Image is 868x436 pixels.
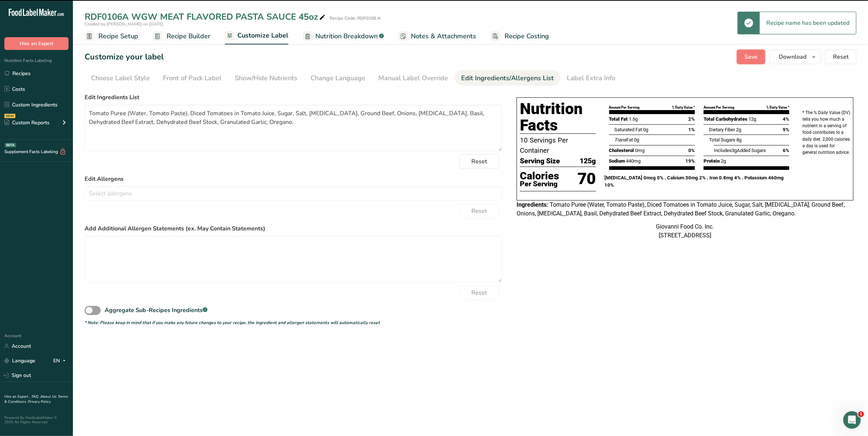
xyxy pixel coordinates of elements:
[85,175,502,183] label: Edit Allergens
[303,28,384,44] a: Nutrition Breakdown
[459,204,499,218] button: Reset
[580,156,596,167] span: 125g
[614,137,626,143] i: Trans
[685,157,695,165] span: 19%
[471,288,487,297] span: Reset
[4,354,35,367] a: Language
[833,52,849,61] span: Reset
[609,148,634,153] span: Cholesterol
[614,127,642,132] span: Saturated Fat
[760,12,856,34] div: Recipe name has been updated
[737,50,765,64] button: Save
[85,10,327,23] div: RDF0106A WGW MEAT FLAVORED PASTA SAUCE 45oz
[732,148,737,153] span: 3g
[520,156,560,167] span: Serving Size
[4,416,69,424] div: Powered By FoodLabelMaker © 2025 All Rights Reserved
[614,137,633,143] span: Fat
[85,28,138,44] a: Recipe Setup
[471,157,487,166] span: Reset
[32,394,40,399] a: FAQ .
[802,109,850,156] p: * The % Daily Value (DV) tells you how much a nutrient in a serving of food contributes to a dail...
[672,105,695,110] div: % Daily Value *
[736,137,742,143] span: 8g
[163,73,222,83] div: Front of Pack Label
[783,116,789,123] span: 4%
[91,73,150,83] div: Choose Label Style
[459,154,499,169] button: Reset
[635,148,645,153] span: 0mg
[688,147,695,154] span: 0%
[517,222,853,240] div: Giovanni Food Co. Inc. [STREET_ADDRESS]
[858,411,864,417] span: 1
[609,158,625,164] span: Sodium
[688,126,695,133] span: 1%
[736,127,741,132] span: 2g
[5,143,16,147] div: BETA
[605,174,794,189] p: [MEDICAL_DATA] 0mcg 0% . Calcium 30mg 2% . Iron 0.8mg 4% . Potassium 460mg 10%
[578,167,596,191] p: 70
[709,137,735,143] span: Total Sugars
[459,285,499,300] button: Reset
[85,93,502,102] label: Edit Ingredients List
[520,171,559,182] p: Calories
[4,119,50,126] div: Custom Reports
[688,116,695,123] span: 2%
[85,21,163,27] span: Created by [PERSON_NAME] on [DATE]
[704,158,720,164] span: Protein
[709,127,735,132] span: Dietary Fiber
[520,135,596,156] p: 10 Servings Per Container
[471,207,487,215] span: Reset
[770,50,821,64] button: Download
[520,101,596,134] h1: Nutrition Facts
[520,181,559,187] p: Per Serving
[609,105,640,110] div: Amount Per Serving
[744,52,758,61] span: Save
[237,31,288,40] span: Customize Label
[517,201,845,217] span: Tomato Puree (Water, Tomato Paste), Diced Tomatoes in Tomato Juice, Sugar, Salt, [MEDICAL_DATA], ...
[225,27,288,45] a: Customize Label
[167,31,210,41] span: Recipe Builder
[235,73,297,83] div: Show/Hide Nutrients
[398,28,476,44] a: Notes & Attachments
[85,51,164,63] h1: Customize your label
[311,73,365,83] div: Change Language
[85,320,380,326] i: * Note: Please keep in mind that if you make any future changes to your recipe, the ingredient an...
[491,28,549,44] a: Recipe Costing
[704,116,747,122] span: Total Carbohydrates
[643,127,648,132] span: 0g
[85,188,502,199] input: Select allergens
[153,28,210,44] a: Recipe Builder
[779,52,806,61] span: Download
[721,158,726,164] span: 2g
[634,137,639,143] span: 0g
[783,147,789,154] span: 6%
[626,158,641,164] span: 440mg
[4,394,30,399] a: Hire an Expert .
[609,116,628,122] span: Total Fat
[28,399,51,404] a: Privacy Policy
[704,105,734,110] div: Amount Per Serving
[4,37,69,50] button: Hire an Expert
[783,126,789,133] span: 9%
[98,31,138,41] span: Recipe Setup
[517,201,548,208] span: Ingredients:
[505,31,549,41] span: Recipe Costing
[105,306,207,315] div: Aggregate Sub-Recipes Ingredients
[53,357,69,365] div: EN
[843,411,861,429] iframe: Intercom live chat
[330,15,381,22] div: Recipe Code: RDF0106 A
[825,50,856,64] button: Reset
[4,394,68,404] a: Terms & Conditions .
[378,73,448,83] div: Manual Label Override
[411,31,476,41] span: Notes & Attachments
[714,148,766,153] span: Includes Added Sugars
[85,224,502,233] label: Add Additional Allergen Statements (ex. May Contain Statements)
[4,114,15,118] div: NEW
[40,394,58,399] a: About Us .
[748,116,756,122] span: 12g
[629,116,638,122] span: 1.5g
[567,73,615,83] div: Label Extra Info
[315,31,378,41] span: Nutrition Breakdown
[766,105,789,110] div: % Daily Value *
[461,73,554,83] div: Edit Ingredients/Allergens List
